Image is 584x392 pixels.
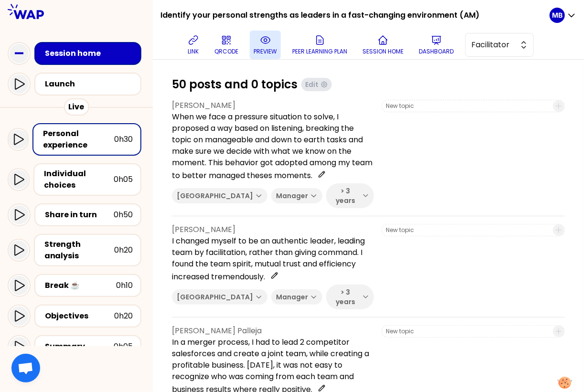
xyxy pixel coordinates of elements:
button: preview [250,31,281,59]
div: 0h10 [116,280,133,291]
div: 0h20 [114,310,133,322]
span: Facilitator [471,39,514,51]
div: Strength analysis [44,239,114,262]
button: [GEOGRAPHIC_DATA] [172,188,267,203]
button: QRCODE [211,31,242,59]
button: MB [550,8,576,23]
button: Manager [271,289,322,305]
input: New topic [386,102,547,110]
div: 0h30 [114,134,133,145]
div: 0h05 [114,341,133,352]
button: > 3 years [326,285,374,309]
p: MB [552,11,563,20]
button: Manager [271,188,322,203]
div: Objectives [45,310,114,322]
button: link [184,31,203,59]
div: Launch [45,78,137,90]
button: Facilitator [465,33,534,57]
p: I changed myself to be an authentic leader, leading team by facilitation, rather than giving comm... [172,235,374,283]
div: Session home [45,48,137,59]
button: > 3 years [326,183,374,208]
p: When we face a pressure situation to solve, I proposed a way based on listening, breaking the top... [172,111,374,181]
div: 0h05 [114,174,133,185]
p: Peer learning plan [292,48,347,55]
p: [PERSON_NAME] [172,224,374,235]
p: [PERSON_NAME] [172,100,374,111]
button: Dashboard [415,31,457,59]
p: preview [254,48,277,55]
div: Personal experience [43,128,114,151]
p: QRCODE [214,48,238,55]
button: [GEOGRAPHIC_DATA] [172,289,267,305]
div: 0h20 [114,244,133,256]
div: Individual choices [44,168,114,191]
p: Dashboard [419,48,454,55]
button: Peer learning plan [288,31,351,59]
input: New topic [386,328,547,335]
div: Live [64,98,89,116]
div: Break ☕️ [45,280,116,291]
div: Summary [45,341,114,352]
button: Edit [301,78,332,91]
input: New topic [386,226,547,234]
div: Share in turn [45,209,114,221]
p: Session home [362,48,403,55]
button: Session home [359,31,407,59]
div: Ouvrir le chat [11,354,40,382]
p: [PERSON_NAME] Palleja [172,325,374,337]
div: 0h50 [114,209,133,221]
p: link [188,48,199,55]
h1: 50 posts and 0 topics [172,77,297,92]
